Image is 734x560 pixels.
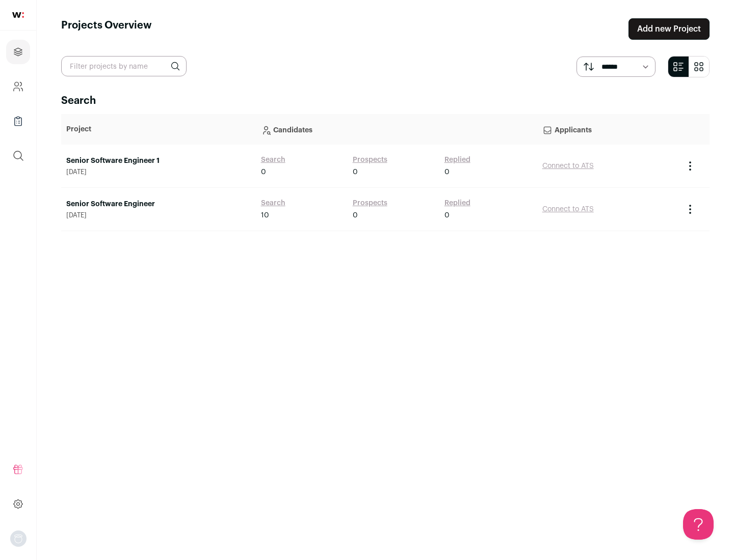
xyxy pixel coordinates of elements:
h2: Search [61,94,710,108]
a: Search [261,155,285,165]
a: Connect to ATS [542,162,594,170]
a: Search [261,198,285,208]
a: Replied [444,198,470,208]
img: wellfound-shorthand-0d5821cbd27db2630d0214b213865d53afaa358527fdda9d0ea32b1df1b89c2c.svg [12,12,24,18]
h1: Projects Overview [61,18,152,40]
button: Project Actions [684,203,696,215]
span: 0 [353,167,358,177]
a: Replied [444,155,470,165]
a: Connect to ATS [542,206,594,213]
span: 10 [261,210,269,220]
p: Project [66,124,251,134]
p: Candidates [261,119,532,139]
span: 0 [261,167,266,177]
a: Prospects [353,198,387,208]
button: Open dropdown [10,530,27,547]
img: nopic.png [10,530,27,547]
a: Senior Software Engineer [66,199,251,209]
a: Company Lists [6,109,30,133]
input: Filter projects by name [61,56,187,76]
span: [DATE] [66,211,251,219]
span: [DATE] [66,168,251,176]
span: 0 [353,210,358,220]
span: 0 [444,167,450,177]
a: Senior Software Engineer 1 [66,156,251,166]
p: Applicants [542,119,674,139]
button: Project Actions [684,160,696,172]
a: Company and ATS Settings [6,74,30,99]
iframe: Help Scout Beacon - Open [683,509,714,540]
a: Add new Project [628,18,710,40]
a: Projects [6,40,30,64]
a: Prospects [353,155,387,165]
span: 0 [444,210,450,220]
